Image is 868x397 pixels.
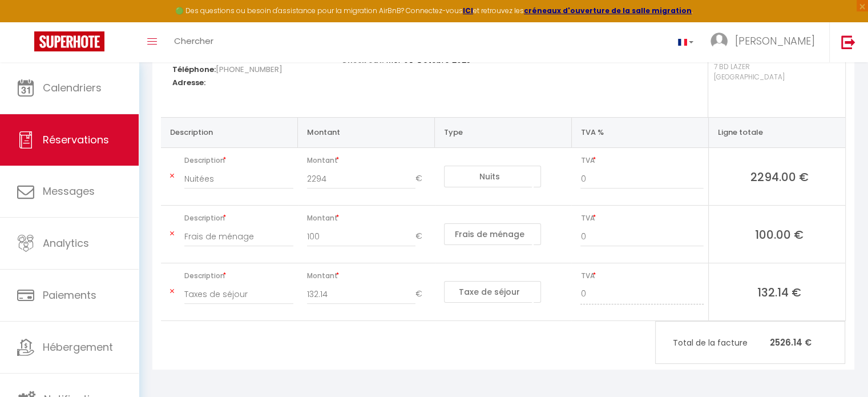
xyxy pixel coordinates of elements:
span: Montant [307,210,430,226]
a: Chercher [165,22,222,62]
p: [EMAIL_ADDRESS][DOMAIN_NAME] 7 BD LAZER [GEOGRAPHIC_DATA] [714,49,834,106]
span: 100.00 € [718,226,841,242]
span: Montant [307,153,430,169]
p: 2526.14 € [656,330,845,355]
span: Description [184,153,293,169]
span: TVA [580,210,703,226]
span: TVA [580,153,703,169]
th: Ligne totale [708,117,845,147]
a: ICI [463,6,473,15]
span: Analytics [43,236,89,250]
span: Total de la facture [673,336,770,349]
span: TVA [580,268,703,284]
span: € [415,226,430,247]
span: Hébergement [43,340,113,354]
strong: Téléphone: [172,64,216,75]
span: Chercher [174,35,213,47]
button: Ouvrir le widget de chat LiveChat [9,5,43,39]
span: Réservations [43,133,109,147]
span: € [415,169,430,189]
th: TVA % [571,117,708,147]
img: Super Booking [34,31,104,51]
img: logout [841,35,855,49]
span: [PHONE_NUMBER] [216,61,282,78]
span: Messages [43,184,95,198]
img: ... [710,33,728,50]
th: Description [161,117,298,147]
span: 2294.00 € [718,169,841,185]
span: Paiements [43,288,96,302]
span: Description [184,268,293,284]
span: [PERSON_NAME] [735,34,815,48]
span: Description [184,210,293,226]
span: € [415,284,430,304]
span: 132.14 € [718,284,841,300]
th: Type [435,117,572,147]
span: Calendriers [43,81,102,95]
th: Montant [298,117,435,147]
a: créneaux d'ouverture de la salle migration [524,6,692,15]
a: ... [PERSON_NAME] [702,22,829,62]
strong: Adresse: [172,77,205,88]
span: Montant [307,268,430,284]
